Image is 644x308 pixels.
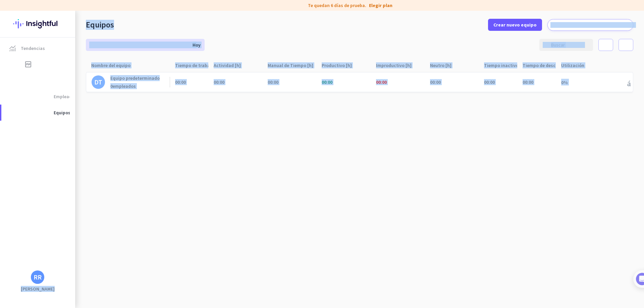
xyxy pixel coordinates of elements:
font: empleados [113,83,136,89]
button: notificaciones [547,19,633,31]
a: esquema de trabajo [1,169,75,185]
font: Tiempo de descanso [h] [523,62,573,68]
font: 00:00 [484,79,495,85]
font: Actividad [h] [214,62,241,68]
a: notificación_importante [1,72,75,88]
font: Hoy [193,42,201,48]
font: 00:00 [268,79,278,85]
a: Elegir plan [369,2,392,9]
font: [PERSON_NAME] [21,286,55,292]
font: grupo [8,93,48,101]
font: uso de datos [8,189,105,197]
font: DT [94,78,102,86]
button: Crear nuevo equipo [488,19,542,31]
font: Tiempo de trabajo [h] [175,62,221,68]
font: 00:00 [376,79,387,85]
font: temporizador av [8,60,121,68]
font: nota de evento [8,141,89,149]
a: almacenamiento [1,153,75,169]
font: buscar [543,42,579,48]
font: Crear nuevo equipo [493,22,537,28]
font: Elegir plan [369,2,392,8]
font: notificación_importante [8,76,181,84]
font: rango de fechas [89,42,190,48]
button: más_vert [615,74,631,90]
a: medios permanentes [1,121,75,137]
font: 0% [561,79,568,85]
font: etiqueta [252,2,305,9]
font: 00:00 [430,79,441,85]
font: Improductivo [h] [376,62,412,68]
a: ajustes [1,201,75,217]
font: Tiempo inactivo [h] [484,62,526,68]
img: Logotipo perspicaz [13,11,62,37]
a: elemento de menúTendencias [1,40,75,56]
font: almacenamiento [8,157,121,165]
a: nota de evento [1,137,75,153]
font: Empleados [54,94,77,100]
font: notificaciones [550,22,630,28]
font: Equipos [54,110,70,116]
font: Utilización [561,62,584,68]
a: peajeEquipos [1,105,75,121]
font: ajustes [8,205,64,213]
input: Buscar [539,39,593,51]
a: grupoEmpleados [1,88,75,105]
font: Productivo [h] [322,62,352,68]
button: guardar_alt [598,39,613,51]
font: 00:00 [175,79,186,85]
font: peaje [8,109,48,117]
a: temporizador av [1,56,75,72]
img: elemento de menú [9,45,15,51]
font: esquema de trabajo [8,173,153,181]
font: 0 [110,83,113,89]
font: Neutro [h] [430,62,451,68]
font: Tendencias [21,45,45,51]
button: vista_de_calendario_semana [619,39,633,51]
font: 00:00 [523,79,533,85]
a: uso de datos [1,185,75,201]
font: Equipos [86,19,114,30]
font: 00:00 [322,79,332,85]
font: RR [34,273,42,281]
a: DTEquipo predeterminado0empleados [92,75,160,89]
font: Equipo predeterminado [110,75,160,81]
font: Nombre del equipo [91,62,130,68]
font: Te quedan 6 días de prueba. [308,2,366,8]
font: medios permanentes [8,125,137,133]
font: Manual de Tiempo [h] [268,62,313,68]
font: 00:00 [214,79,224,85]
